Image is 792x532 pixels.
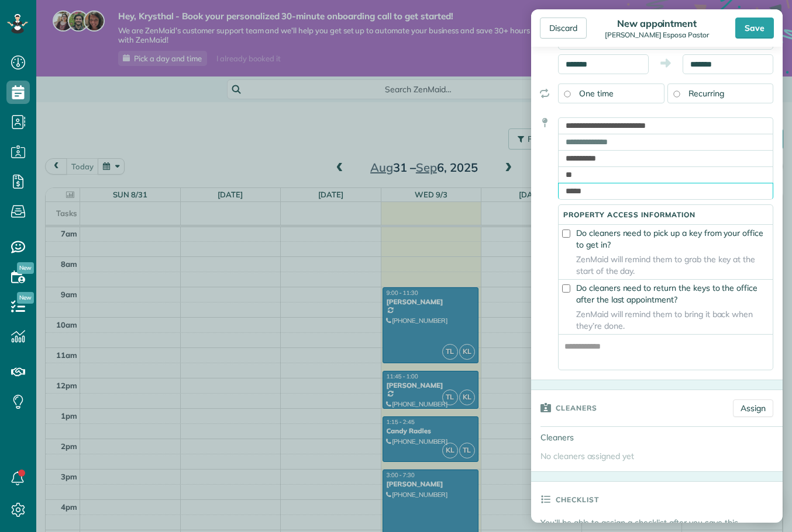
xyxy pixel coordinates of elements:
a: Assign [733,399,773,417]
label: Do cleaners need to pick up a key from your office to get in? [559,227,773,251]
span: No cleaners assigned yet [540,451,634,461]
label: Do cleaners need to return the keys to the office after the last appointment? [559,282,773,305]
span: One time [579,88,614,99]
h3: Checklist [556,482,599,517]
span: Recurring [688,88,725,99]
input: Do cleaners need to return the keys to the office after the last appointment? [562,284,570,293]
div: [PERSON_NAME] Esposa Pastor [601,31,712,39]
div: Cleaners [531,427,613,448]
h3: Cleaners [556,390,597,425]
div: New appointment [601,18,712,29]
input: One time [564,91,570,97]
span: ZenMaid will remind them to grab the key at the start of the day. [559,253,773,277]
div: Save [735,18,774,39]
span: New [17,262,34,274]
div: Discard [540,18,587,39]
h5: Property access information [559,211,773,218]
span: New [17,292,34,304]
span: ZenMaid will remind them to bring it back when they’re done. [559,308,773,332]
input: Recurring [673,91,680,97]
input: Do cleaners need to pick up a key from your office to get in? [562,230,570,238]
